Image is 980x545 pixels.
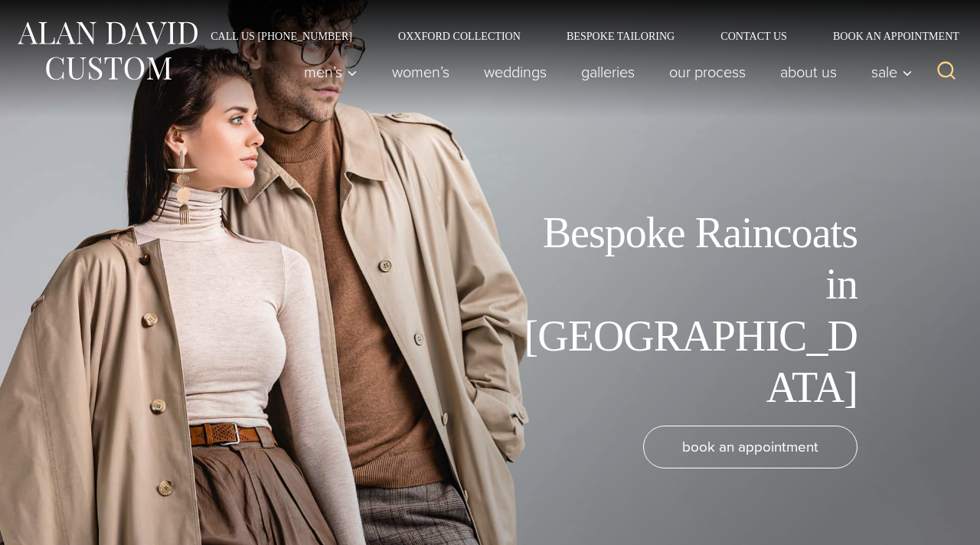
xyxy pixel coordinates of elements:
a: Contact Us [697,31,810,41]
a: book an appointment [643,426,857,468]
a: Book an Appointment [810,31,965,41]
nav: Secondary Navigation [188,31,965,41]
h1: Bespoke Raincoats in [GEOGRAPHIC_DATA] [513,207,857,413]
a: About Us [763,57,854,87]
button: View Search Form [928,54,965,90]
a: Women’s [375,57,467,87]
a: Bespoke Tailoring [544,31,697,41]
a: Our Process [652,57,763,87]
a: Galleries [564,57,652,87]
a: weddings [467,57,564,87]
img: Alan David Custom [15,17,199,85]
a: Oxxford Collection [375,31,544,41]
span: Men’s [304,64,358,80]
nav: Primary Navigation [287,57,921,87]
span: book an appointment [682,436,818,458]
a: Call Us [PHONE_NUMBER] [188,31,375,41]
span: Sale [871,64,913,80]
